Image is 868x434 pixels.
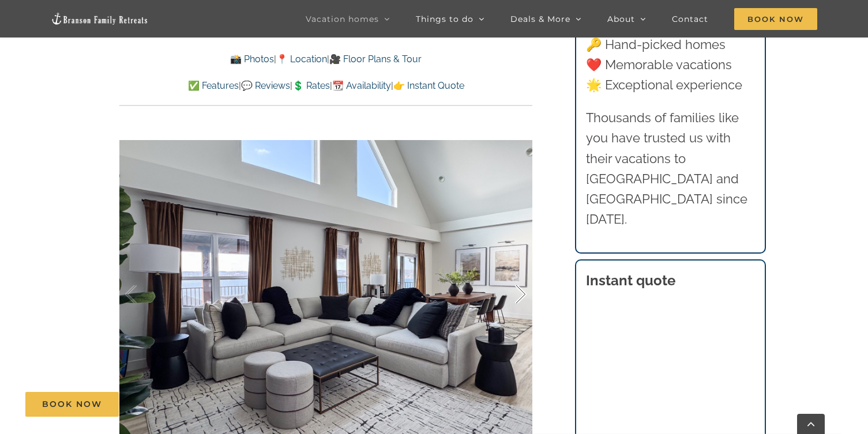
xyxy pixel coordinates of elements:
p: | | | | [119,78,532,93]
span: Things to do [416,15,474,23]
a: 📆 Availability [332,80,391,91]
p: 🔑 Hand-picked homes ❤️ Memorable vacations 🌟 Exceptional experience [586,35,754,96]
p: | | [119,52,532,67]
a: 💲 Rates [292,80,330,91]
span: Book Now [734,8,817,30]
span: Deals & More [510,15,570,23]
a: 📍 Location [276,54,327,65]
span: Vacation homes [306,15,379,23]
img: Branson Family Retreats Logo [51,12,149,25]
strong: Instant quote [586,272,675,289]
a: 👉 Instant Quote [393,80,464,91]
a: Book Now [25,392,119,417]
a: 📸 Photos [230,54,274,65]
a: 🎥 Floor Plans & Tour [329,54,422,65]
span: About [607,15,635,23]
span: Book Now [42,399,102,409]
span: Contact [672,15,708,23]
a: ✅ Features [188,80,239,91]
a: 💬 Reviews [241,80,290,91]
p: Thousands of families like you have trusted us with their vacations to [GEOGRAPHIC_DATA] and [GEO... [586,108,754,229]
